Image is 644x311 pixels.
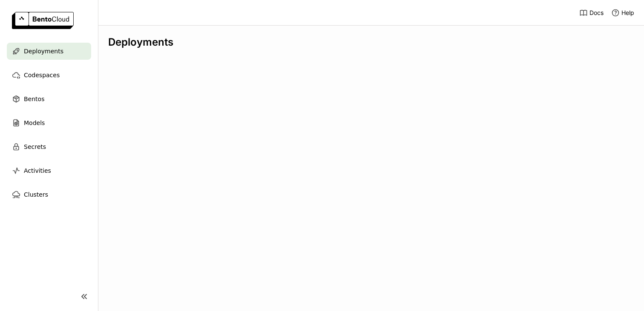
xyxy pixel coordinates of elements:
div: Help [611,9,634,17]
a: Bentos [7,90,91,108]
span: Activities [24,166,51,176]
span: Bentos [24,94,44,104]
span: Docs [589,9,604,17]
a: Secrets [7,138,91,155]
div: Deployments [108,36,634,49]
span: Clusters [24,189,48,200]
a: Clusters [7,186,91,203]
span: Secrets [24,142,46,152]
span: Codespaces [24,70,60,80]
a: Activities [7,162,91,179]
a: Docs [579,9,604,17]
span: Help [621,9,634,17]
span: Deployments [24,46,63,56]
img: logo [12,12,74,29]
a: Models [7,114,91,131]
span: Models [24,118,45,128]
